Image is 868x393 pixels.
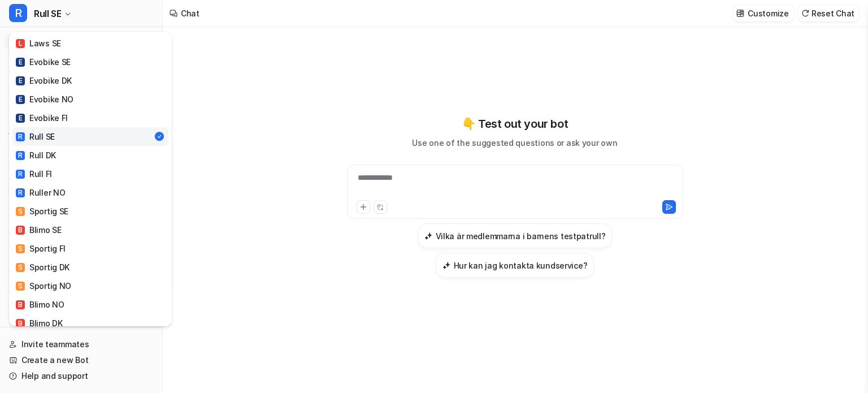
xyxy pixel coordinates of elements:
span: B [16,319,25,328]
div: Laws SE [16,37,61,49]
div: Evobike FI [16,112,68,124]
span: E [16,58,25,67]
span: R [16,132,25,141]
span: E [16,114,25,123]
div: Blimo NO [16,299,64,310]
div: Blimo DK [16,317,63,329]
div: Sportig FI [16,243,66,254]
span: R [16,170,25,179]
div: Evobike DK [16,75,72,87]
span: R [16,151,25,160]
span: L [16,39,25,48]
div: Rull SE [16,131,55,142]
div: Sportig NO [16,280,71,292]
div: RRull SE [9,32,172,326]
div: Blimo SE [16,224,62,236]
span: S [16,207,25,216]
div: Rull DK [16,149,56,161]
span: E [16,76,25,85]
span: B [16,226,25,235]
div: Evobike SE [16,56,71,68]
span: Rull SE [34,6,61,21]
div: Evobike NO [16,93,73,105]
span: R [9,4,27,22]
span: E [16,95,25,104]
div: Sportig DK [16,261,70,273]
span: S [16,263,25,272]
span: S [16,282,25,291]
span: R [16,188,25,197]
div: Sportig SE [16,205,68,217]
span: S [16,244,25,253]
div: Rull FI [16,168,52,180]
div: Ruller NO [16,187,65,198]
span: B [16,300,25,309]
